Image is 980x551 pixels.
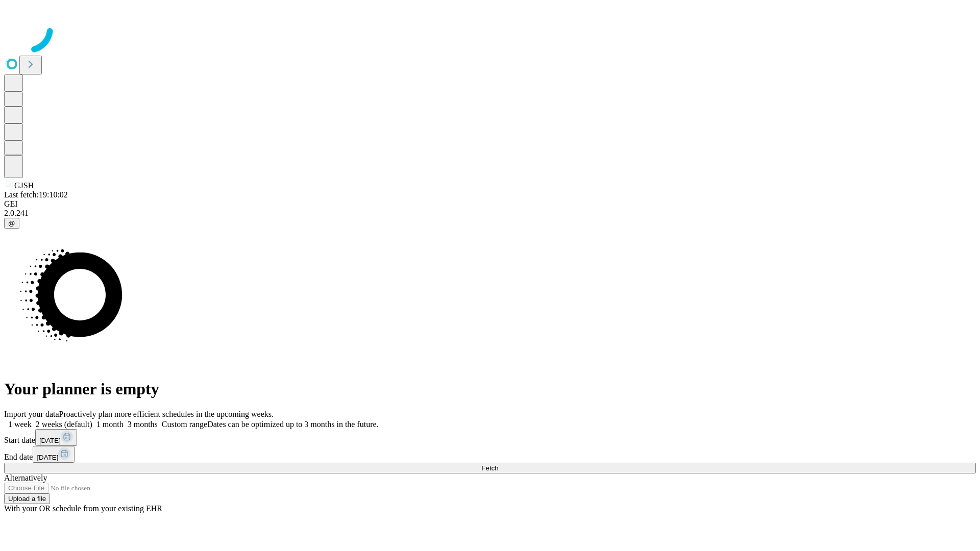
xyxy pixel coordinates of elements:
[4,446,976,463] div: End date
[4,463,976,473] button: Fetch
[4,429,976,446] div: Start date
[207,420,378,429] span: Dates can be optimized up to 3 months in the future.
[4,504,162,513] span: With your OR schedule from your existing EHR
[39,437,61,444] span: [DATE]
[4,199,976,209] div: GEI
[14,181,34,190] span: GJSH
[8,420,32,429] span: 1 week
[4,218,19,229] button: @
[8,219,15,227] span: @
[4,410,59,418] span: Import your data
[37,454,58,461] span: [DATE]
[481,464,498,472] span: Fetch
[35,429,77,446] button: [DATE]
[4,473,47,482] span: Alternatively
[4,209,976,218] div: 2.0.241
[36,420,92,429] span: 2 weeks (default)
[59,410,274,418] span: Proactively plan more efficient schedules in the upcoming weeks.
[162,420,207,429] span: Custom range
[128,420,158,429] span: 3 months
[96,420,124,429] span: 1 month
[33,446,75,463] button: [DATE]
[4,493,50,504] button: Upload a file
[4,190,68,199] span: Last fetch: 19:10:02
[4,380,976,398] h1: Your planner is empty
